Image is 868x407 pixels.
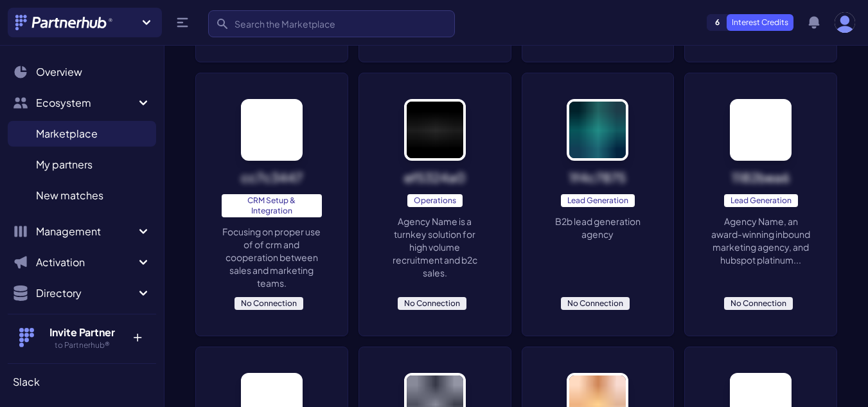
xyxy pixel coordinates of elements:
img: image_alt [730,99,792,161]
p: Agency Name is a turnkey solution for high volume recruitment and b2c sales. [385,215,485,279]
p: 1182bea6 [732,168,790,186]
span: Management [36,224,136,239]
span: Overview [36,64,82,80]
button: Ecosystem [8,90,156,116]
span: My partners [36,157,93,172]
span: Marketplace [36,126,98,141]
h4: Invite Partner [40,325,123,340]
span: No Connection [561,297,630,310]
a: Overview [8,59,156,85]
button: Directory [8,280,156,306]
p: B2b lead generation agency [548,215,648,240]
p: cc7c3447 [241,168,303,186]
span: Directory [36,285,136,301]
p: Focusing on proper use of of crm and cooperation between sales and marketing teams. [222,225,322,289]
span: Lead Generation [561,194,635,207]
p: + [123,325,151,345]
span: Activation [36,255,136,270]
a: 6Interest Credits [707,14,793,31]
a: Marketplace [8,121,156,147]
h5: to Partnerhub® [40,340,123,350]
p: ef5324a0 [404,168,465,186]
a: image_alt 1182bea6Lead GenerationAgency Name, an award-winning inbound marketing agency, and hubs... [684,73,837,336]
button: Invite Partner to Partnerhub® + [8,314,156,361]
img: image_alt [567,99,628,161]
p: 1f4c7875 [569,168,626,186]
a: image_alt cc7c3447CRM Setup & IntegrationFocusing on proper use of of crm and cooperation between... [195,73,348,336]
p: Agency Name, an award-winning inbound marketing agency, and hubspot platinum... [711,215,811,266]
p: Interest Credits [727,14,793,31]
span: Lead Generation [724,194,798,207]
input: Search the Marketplace [208,10,455,37]
img: Partnerhub® Logo [15,15,114,30]
a: image_alt 1f4c7875Lead GenerationB2b lead generation agencyNo Connection [522,73,675,336]
span: 6 [707,15,727,30]
span: No Connection [235,297,303,310]
img: user photo [835,12,855,33]
img: image_alt [241,99,303,161]
button: Activation [8,249,156,275]
a: New matches [8,183,156,208]
img: image_alt [404,99,466,161]
a: My partners [8,152,156,177]
span: Ecosystem [36,95,136,111]
span: No Connection [724,297,793,310]
span: No Connection [398,297,466,310]
span: Slack [13,374,40,390]
a: Slack [8,369,156,395]
button: Management [8,219,156,244]
span: Operations [407,194,463,207]
a: image_alt ef5324a0OperationsAgency Name is a turnkey solution for high volume recruitment and b2c... [359,73,511,336]
span: New matches [36,188,103,203]
span: CRM Setup & Integration [222,194,322,217]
